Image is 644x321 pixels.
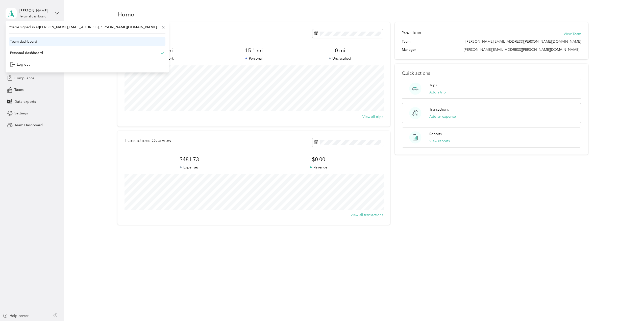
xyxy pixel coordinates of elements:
[362,114,383,119] button: View all trips
[125,156,254,163] span: $481.73
[125,165,254,170] p: Expenses
[125,138,171,143] p: Transactions Overview
[402,47,416,52] span: Manager
[14,122,43,128] span: Team Dashboard
[297,47,383,54] span: 0 mi
[10,62,30,67] div: Log out
[429,90,446,95] button: Add a trip
[19,15,46,18] div: Personal dashboard
[14,111,28,116] span: Settings
[297,56,383,61] p: Unclassified
[10,50,43,56] div: Personal dashboard
[429,107,449,112] p: Transactions
[254,165,383,170] p: Revenue
[14,76,34,81] span: Compliance
[3,313,29,318] button: Help center
[351,212,383,218] button: View all transactions
[464,47,579,52] span: [PERSON_NAME][EMAIL_ADDRESS][PERSON_NAME][DOMAIN_NAME]
[429,114,456,119] button: Add an expense
[14,99,36,104] span: Data exports
[10,39,37,44] div: Team dashboard
[465,39,581,44] span: [PERSON_NAME][EMAIL_ADDRESS][PERSON_NAME][DOMAIN_NAME]
[429,131,442,137] p: Reports
[211,56,297,61] p: Personal
[14,87,23,92] span: Taxes
[616,293,644,321] iframe: Everlance-gr Chat Button Frame
[9,24,165,30] span: You’re signed in as
[254,156,383,163] span: $0.00
[39,25,157,29] span: [PERSON_NAME][EMAIL_ADDRESS][PERSON_NAME][DOMAIN_NAME]
[402,29,423,36] h2: Your Team
[402,71,581,76] p: Quick actions
[211,47,297,54] span: 15.1 mi
[429,138,450,144] button: View reports
[117,12,134,17] h1: Home
[429,83,437,88] p: Trips
[402,39,410,44] span: Team
[564,31,581,37] button: View Team
[19,8,51,13] div: [PERSON_NAME]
